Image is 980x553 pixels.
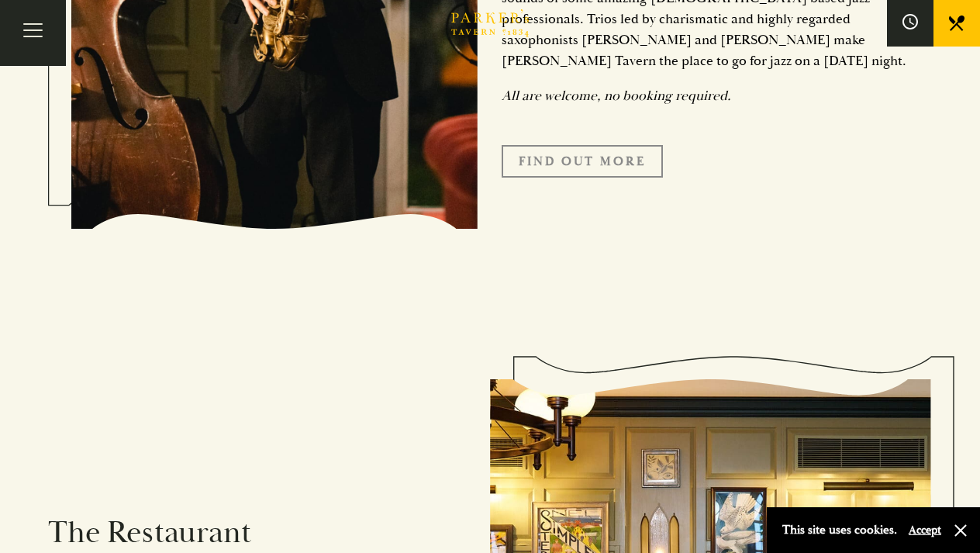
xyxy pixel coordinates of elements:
[782,519,897,541] p: This site uses cookies.
[502,87,731,105] em: All are welcome, no booking required.
[48,514,467,551] h2: The Restaurant
[909,523,941,537] button: Accept
[502,145,663,178] a: Find Out More
[953,523,968,538] button: Close and accept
